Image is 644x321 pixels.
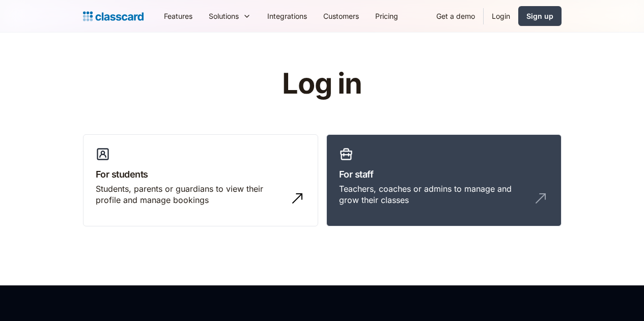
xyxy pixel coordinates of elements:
h3: For staff [339,167,549,181]
h3: For students [96,167,305,181]
a: Customers [315,5,367,27]
a: For staffTeachers, coaches or admins to manage and grow their classes [326,134,562,227]
a: For studentsStudents, parents or guardians to view their profile and manage bookings [83,134,318,227]
a: home [83,9,144,23]
div: Students, parents or guardians to view their profile and manage bookings [96,183,285,206]
a: Features [156,5,201,27]
div: Teachers, coaches or admins to manage and grow their classes [339,183,528,206]
a: Pricing [367,5,406,27]
div: Solutions [201,5,259,27]
a: Get a demo [428,5,483,27]
a: Login [484,5,518,27]
h1: Log in [160,68,484,100]
div: Sign up [526,11,553,21]
a: Sign up [518,6,562,26]
a: Integrations [259,5,315,27]
div: Solutions [209,11,239,21]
